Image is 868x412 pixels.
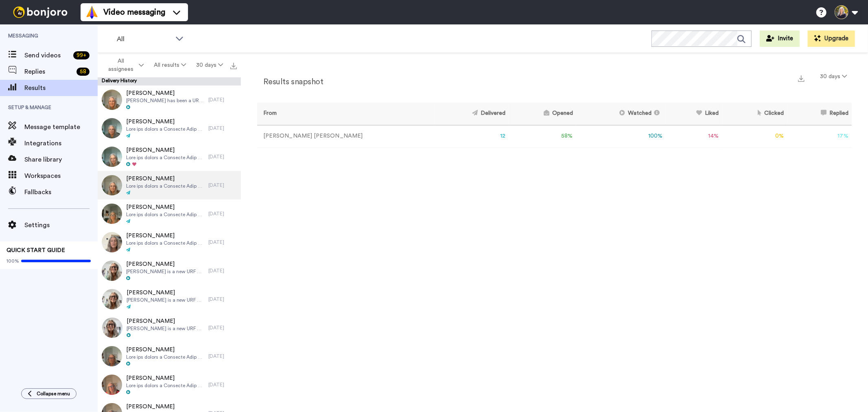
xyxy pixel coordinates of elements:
[208,381,237,388] div: [DATE]
[127,317,204,325] span: [PERSON_NAME]
[208,125,237,131] div: [DATE]
[102,118,122,138] img: ee11cc3b-de9b-439d-8df8-481214d6616d-thumb.jpg
[208,96,237,103] div: [DATE]
[126,89,204,97] span: [PERSON_NAME]
[7,258,19,264] span: 100%
[10,7,71,18] img: bj-logo-header-white.svg
[208,153,237,160] div: [DATE]
[24,171,98,181] span: Workspaces
[102,375,122,395] img: 96ab1f18-c38b-4c57-9dea-a4d94ebb6a60-thumb.jpg
[126,203,204,211] span: [PERSON_NAME]
[104,57,137,73] span: All assignees
[509,103,576,125] th: Opened
[126,97,204,104] span: [PERSON_NAME] has been a URF customer for 2 weeks. What type of health challenges are you facing?...
[98,370,241,399] a: [PERSON_NAME]Lore ips dolors a Consecte Adip elit Sed doei tem. ~~ Incidid ut Laboreet Dolo magna...
[24,122,98,132] span: Message template
[230,63,237,69] img: export.svg
[73,51,90,59] div: 99 +
[257,103,435,125] th: From
[99,54,149,77] button: All assignees
[722,125,787,147] td: 0 %
[257,125,435,147] td: [PERSON_NAME] [PERSON_NAME]
[796,72,807,84] button: Export a summary of each team member’s results that match this filter now.
[24,138,98,148] span: Integrations
[98,228,241,256] a: [PERSON_NAME]Lore ips dolors a Consecte Adip elit Seddoeiu temp inc. ~~ Utlabor et Dolorema Aliq ...
[126,374,204,382] span: [PERSON_NAME]
[102,175,122,195] img: e45881bf-0859-42b0-928e-efc52ae666ef-thumb.jpg
[24,220,98,230] span: Settings
[126,346,204,354] span: [PERSON_NAME]
[98,85,241,114] a: [PERSON_NAME][PERSON_NAME] has been a URF customer for 2 weeks. What type of health challenges ar...
[149,58,191,72] button: All results
[815,69,852,84] button: 30 days
[127,297,204,303] span: [PERSON_NAME] is a new URF client. Answers to Questions: What type of health challenges are you f...
[98,171,241,199] a: [PERSON_NAME]Lore ips dolors a Consecte Adip elit Seddoe temp inc. ~~ Utlabor et Dolorema Aliq en...
[24,187,98,197] span: Fallbacks
[126,175,204,183] span: [PERSON_NAME]
[98,342,241,370] a: [PERSON_NAME]Lore ips dolors a Consecte Adip elit Seddoe temp inc. ~~ Utlabor et Dolorema Aliq en...
[102,289,122,309] img: 5f6f11eb-abee-43d9-b39e-3b471e738490-thumb.jpg
[126,183,204,189] span: Lore ips dolors a Consecte Adip elit Seddoe temp inc. ~~ Utlabor et Dolorema Aliq enimadm ve quis...
[126,260,204,268] span: [PERSON_NAME]
[666,125,722,147] td: 14 %
[127,289,204,297] span: [PERSON_NAME]
[126,268,204,275] span: [PERSON_NAME] is a new URF client. Answers to Questions: What type of health challenges are you f...
[435,103,509,125] th: Delivered
[102,261,122,281] img: f7ee48e7-c8bc-4a9d-92e3-fe00e3ac02cd-thumb.jpg
[435,125,509,147] td: 12
[576,125,666,147] td: 100 %
[98,199,241,228] a: [PERSON_NAME]Lore ips dolors a Consecte Adip elit Seddoei temp inc. ~~ Utlabor et Dolorema Aliq e...
[103,7,165,18] span: Video messaging
[208,182,237,188] div: [DATE]
[666,103,722,125] th: Liked
[7,248,65,253] span: QUICK START GUIDE
[126,232,204,240] span: [PERSON_NAME]
[208,210,237,217] div: [DATE]
[808,31,855,47] button: Upgrade
[208,239,237,245] div: [DATE]
[208,296,237,302] div: [DATE]
[102,232,122,252] img: 019498e3-3880-4940-83ea-58d5b60e020b-thumb.jpg
[37,390,70,397] span: Collapse menu
[127,325,204,332] span: [PERSON_NAME] is a new URF client. Answers to Questions: What type of health challenges are you f...
[98,256,241,285] a: [PERSON_NAME][PERSON_NAME] is a new URF client. Answers to Questions: What type of health challen...
[509,125,576,147] td: 58 %
[126,126,204,132] span: Lore ips dolors a Consecte Adip elit Sedd eius tem. ~~ Incidid ut Laboreet Dolo magnaal en admini...
[24,67,73,77] span: Replies
[24,83,98,93] span: Results
[98,285,241,313] a: [PERSON_NAME][PERSON_NAME] is a new URF client. Answers to Questions: What type of health challen...
[98,313,241,342] a: [PERSON_NAME][PERSON_NAME] is a new URF client. Answers to Questions: What type of health challen...
[126,240,204,246] span: Lore ips dolors a Consecte Adip elit Seddoeiu temp inc. ~~ Utlabor et Dolorema Aliq enimadm ve qu...
[126,382,204,389] span: Lore ips dolors a Consecte Adip elit Sed doei tem. ~~ Incidid ut Laboreet Dolo magnaal en adminim...
[722,103,787,125] th: Clicked
[126,403,204,411] span: [PERSON_NAME]
[191,58,228,72] button: 30 days
[126,354,204,360] span: Lore ips dolors a Consecte Adip elit Seddoe temp inc. ~~ Utlabor et Dolorema Aliq enimadm ve quis...
[208,267,237,274] div: [DATE]
[208,324,237,331] div: [DATE]
[98,77,241,85] div: Delivery History
[98,114,241,142] a: [PERSON_NAME]Lore ips dolors a Consecte Adip elit Sedd eius tem. ~~ Incidid ut Laboreet Dolo magn...
[21,388,77,399] button: Collapse menu
[787,103,852,125] th: Replied
[126,146,204,154] span: [PERSON_NAME]
[208,353,237,359] div: [DATE]
[102,318,122,338] img: 226b59de-e412-4b30-b7fe-064fc2645914-thumb.jpg
[126,118,204,126] span: [PERSON_NAME]
[760,31,800,47] button: Invite
[98,142,241,171] a: [PERSON_NAME]Lore ips dolors a Consecte Adip elit Seddo eius tem. ~~ Incidid ut Laboreet Dolo mag...
[24,50,70,60] span: Send videos
[77,68,90,76] div: 58
[228,59,239,71] button: Export all results that match these filters now.
[24,155,98,164] span: Share library
[102,147,122,167] img: 6073fa5d-1f04-463d-a075-73c64f19b85c-thumb.jpg
[787,125,852,147] td: 17 %
[102,90,122,110] img: 275cf875-46f4-4f4d-be38-400bb31bb573-thumb.jpg
[798,75,805,82] img: export.svg
[102,204,122,224] img: cdf79259-8d6b-4b25-a340-0132941f8c02-thumb.jpg
[102,346,122,366] img: 51834234-a706-48fc-8a20-ac15a5b60ec4-thumb.jpg
[117,34,171,44] span: All
[85,6,98,19] img: vm-color.svg
[126,211,204,218] span: Lore ips dolors a Consecte Adip elit Seddoei temp inc. ~~ Utlabor et Dolorema Aliq enimadm ve qui...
